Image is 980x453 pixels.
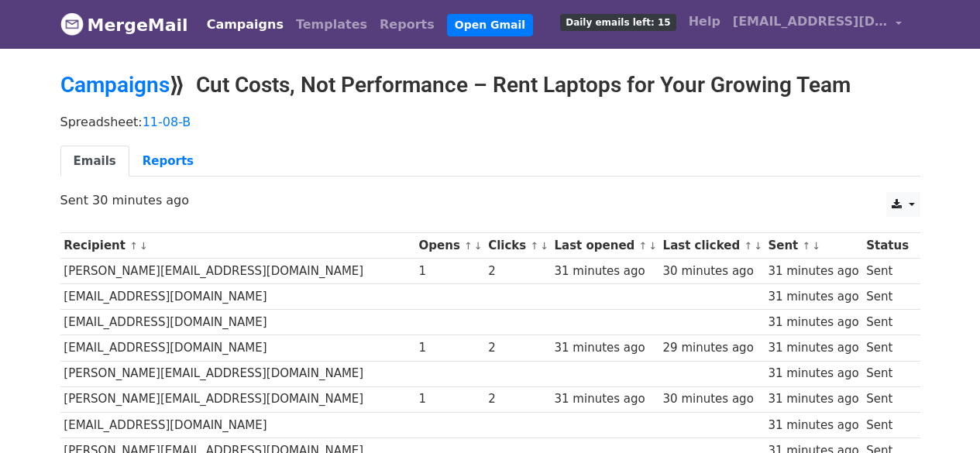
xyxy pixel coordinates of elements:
a: Campaigns [60,72,170,98]
div: 31 minutes ago [768,314,858,331]
td: Sent [862,335,912,361]
img: MergeMail logo [60,12,84,36]
p: Sent 30 minutes ago [60,192,920,208]
a: Open Gmail [447,14,533,36]
th: Status [862,233,912,259]
a: Reports [129,146,207,177]
div: 31 minutes ago [768,339,858,357]
div: 30 minutes ago [663,390,761,408]
a: Daily emails left: 15 [554,6,682,37]
td: [EMAIL_ADDRESS][DOMAIN_NAME] [60,335,415,361]
h2: ⟫ Cut Costs, Not Performance – Rent Laptops for Your Growing Team [60,72,920,98]
td: Sent [862,284,912,310]
a: ↓ [540,240,548,252]
td: [EMAIL_ADDRESS][DOMAIN_NAME] [60,412,415,438]
th: Opens [415,233,485,259]
a: Help [683,6,727,37]
a: ↓ [648,240,657,252]
div: 2 [488,339,547,357]
th: Clicks [484,233,550,259]
td: [PERSON_NAME][EMAIL_ADDRESS][DOMAIN_NAME] [60,259,415,284]
td: Sent [862,412,912,438]
a: ↑ [744,240,752,252]
a: Reports [373,9,441,40]
a: ↑ [639,240,648,252]
a: ↑ [464,240,473,252]
div: 31 minutes ago [555,390,655,408]
a: ↓ [474,240,483,252]
div: 31 minutes ago [555,339,655,357]
td: [EMAIL_ADDRESS][DOMAIN_NAME] [60,310,415,335]
div: 29 minutes ago [663,339,761,357]
td: Sent [862,259,912,284]
a: ↓ [139,240,148,252]
div: 31 minutes ago [768,263,858,280]
a: ↓ [812,240,820,252]
div: 31 minutes ago [555,263,655,280]
a: Campaigns [201,9,290,40]
td: [EMAIL_ADDRESS][DOMAIN_NAME] [60,284,415,310]
p: Spreadsheet: [60,114,920,130]
div: 1 [419,390,481,408]
div: 31 minutes ago [768,390,858,408]
a: ↓ [754,240,762,252]
th: Recipient [60,233,415,259]
span: [EMAIL_ADDRESS][DOMAIN_NAME] [733,12,888,31]
td: [PERSON_NAME][EMAIL_ADDRESS][DOMAIN_NAME] [60,386,415,412]
a: Templates [290,9,373,40]
th: Last opened [551,233,659,259]
td: Sent [862,310,912,335]
a: ↑ [802,240,810,252]
a: Emails [60,146,129,177]
a: ↑ [530,240,538,252]
a: MergeMail [60,9,188,41]
th: Sent [765,233,863,259]
span: Daily emails left: 15 [560,14,676,31]
div: 2 [488,263,547,280]
a: ↑ [129,240,138,252]
div: 1 [419,339,481,357]
td: [PERSON_NAME][EMAIL_ADDRESS][DOMAIN_NAME] [60,361,415,386]
a: [EMAIL_ADDRESS][DOMAIN_NAME] [727,6,908,43]
div: 30 minutes ago [663,263,761,280]
td: Sent [862,386,912,412]
td: Sent [862,361,912,386]
div: 31 minutes ago [768,417,858,434]
a: 11-08-B [143,115,191,129]
div: 1 [419,263,481,280]
div: 2 [488,390,547,408]
div: 31 minutes ago [768,288,858,306]
th: Last clicked [659,233,765,259]
div: 31 minutes ago [768,365,858,383]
